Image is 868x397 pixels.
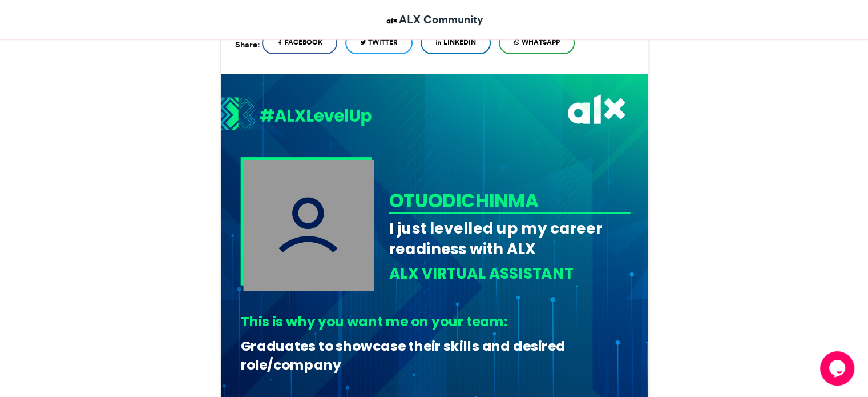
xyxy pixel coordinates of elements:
div: ALX Virtual Assistant [389,263,630,284]
h5: Share: [235,37,260,52]
span: LinkedIn [443,37,476,47]
div: This is why you want me on your team: [240,312,621,331]
div: Otuodichinma Ugochukwu [389,187,626,240]
a: ALX Community [385,11,483,28]
span: WhatsApp [522,37,560,47]
span: Twitter [368,37,398,47]
div: I just levelled up my career readiness with ALX [389,218,630,259]
a: Facebook [262,31,337,54]
img: user_filled.png [243,159,374,290]
div: Graduates to showcase their skills and desired role/company [240,336,621,374]
a: LinkedIn [421,31,491,54]
img: ALX Community [385,14,399,28]
a: Twitter [345,31,413,54]
img: 1721821317.056-e66095c2f9b7be57613cf5c749b4708f54720bc2.png [221,97,372,133]
a: WhatsApp [499,31,575,54]
span: Facebook [285,37,322,47]
iframe: chat widget [820,351,857,386]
